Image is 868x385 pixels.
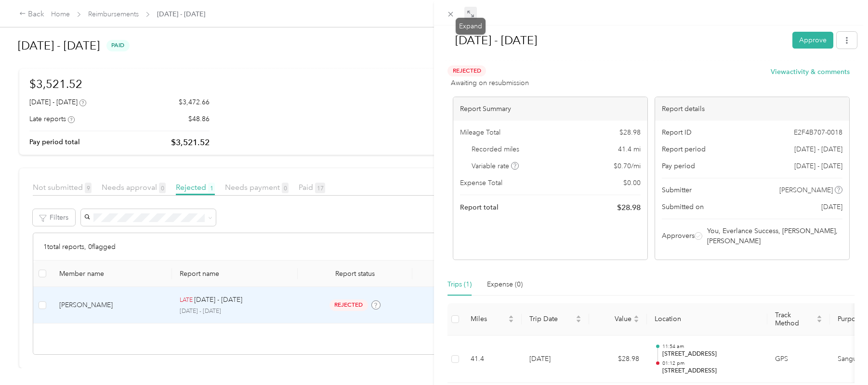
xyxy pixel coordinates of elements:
h1: Sep 15 - 28, 2025 [445,29,786,52]
span: [DATE] - [DATE] [794,144,842,154]
span: Miles [471,315,506,323]
span: Report total [460,202,499,212]
span: Submitted on [662,202,704,212]
span: Mileage Total [460,127,500,137]
span: 41.4 mi [618,144,641,154]
td: 41.4 [463,335,522,384]
span: caret-up [576,314,581,320]
span: Submitter [662,185,692,195]
span: Rejected [447,65,486,76]
span: Pay period [662,161,695,171]
span: $ 0.00 [623,178,641,188]
div: Trips (1) [447,279,472,290]
span: Variable rate [472,161,519,171]
button: Viewactivity & comments [771,67,850,77]
span: Expense Total [460,178,502,188]
span: caret-down [576,318,581,324]
div: Report details [655,97,849,121]
span: caret-down [816,318,822,324]
p: 11:54 am [662,343,760,350]
th: Miles [463,303,522,335]
span: Trip Date [529,315,574,323]
div: Report Summary [453,97,647,121]
th: Track Method [767,303,830,335]
span: caret-down [508,318,514,324]
th: Value [589,303,647,335]
span: Approvers [662,231,695,241]
button: Approve [792,32,833,49]
div: Expense (0) [487,279,523,290]
span: caret-up [508,314,514,320]
div: Expand [456,18,486,35]
th: Trip Date [522,303,589,335]
th: Location [647,303,767,335]
span: Value [597,315,631,323]
span: Report period [662,144,706,154]
p: [STREET_ADDRESS] [662,350,760,359]
span: Awaiting on resubmission [451,78,529,88]
span: Track Method [775,311,815,327]
p: [STREET_ADDRESS] [662,367,760,375]
span: Report ID [662,127,692,137]
span: $ 28.98 [617,202,641,213]
span: Recorded miles [472,144,519,154]
span: [DATE] [821,202,842,212]
td: $28.98 [589,335,647,384]
span: E2F4B707-0018 [794,127,842,137]
span: [PERSON_NAME] [779,185,833,195]
span: $ 0.70 / mi [614,161,641,171]
span: caret-up [633,314,639,320]
span: caret-down [633,318,639,324]
p: 01:12 pm [662,360,760,367]
span: $ 28.98 [619,127,641,137]
iframe: Everlance-gr Chat Button Frame [814,331,868,385]
span: You, Everlance Success, [PERSON_NAME], [PERSON_NAME] [707,226,841,246]
span: caret-up [816,314,822,320]
td: [DATE] [522,335,589,384]
td: GPS [767,335,830,384]
span: [DATE] - [DATE] [794,161,842,171]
